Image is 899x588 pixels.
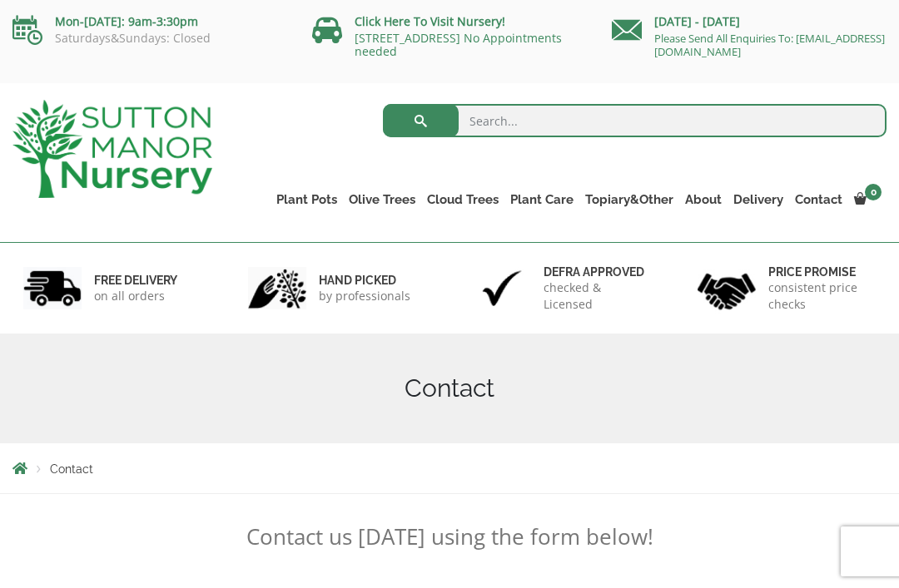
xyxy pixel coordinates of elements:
a: Click Here To Visit Nursery! [355,13,505,29]
a: 0 [848,188,887,211]
img: 4.jpg [698,263,756,314]
p: Saturdays&Sundays: Closed [12,32,287,45]
p: Contact us [DATE] using the form below! [12,523,887,550]
a: About [679,188,728,211]
span: 0 [865,184,882,200]
h6: hand picked [319,273,410,288]
h6: FREE DELIVERY [94,273,177,288]
p: [DATE] - [DATE] [612,12,887,32]
img: logo [12,100,212,198]
a: [STREET_ADDRESS] No Appointments needed [355,30,562,59]
h6: Price promise [768,264,876,279]
a: Please Send All Enquiries To: [EMAIL_ADDRESS][DOMAIN_NAME] [654,31,885,59]
p: consistent price checks [768,279,876,313]
a: Topiary&Other [579,188,679,211]
nav: Breadcrumbs [12,462,887,475]
img: 1.jpg [23,267,82,309]
img: 3.jpg [473,267,531,309]
a: Plant Care [504,188,579,211]
p: by professionals [319,288,410,304]
a: Olive Trees [343,188,421,211]
p: checked & Licensed [544,279,651,313]
p: Mon-[DATE]: 9am-3:30pm [12,12,287,32]
a: Plant Pots [271,188,343,211]
h1: Contact [12,373,887,403]
h6: Defra approved [544,264,651,279]
a: Delivery [728,188,789,211]
a: Cloud Trees [421,188,504,211]
a: Contact [789,188,848,211]
img: 2.jpg [248,267,306,309]
p: on all orders [94,288,177,304]
input: Search... [383,104,887,137]
span: Contact [50,462,93,476]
